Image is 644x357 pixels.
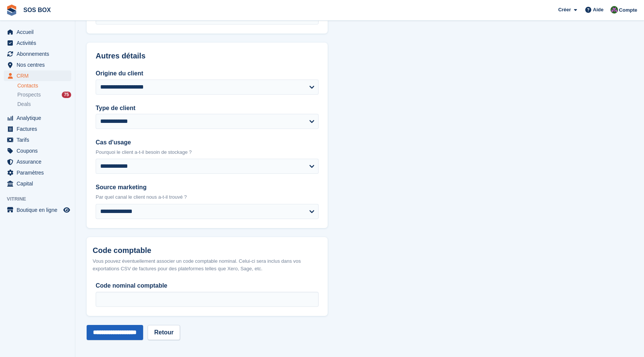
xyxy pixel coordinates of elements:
a: Contacts [17,82,71,89]
span: Créer [558,6,571,14]
span: Deals [17,101,31,108]
a: Boutique d'aperçu [62,205,71,215]
label: Cas d'usage [96,138,319,147]
span: Nos centres [17,60,62,70]
div: 75 [62,92,71,98]
a: menu [4,146,71,156]
a: Deals [17,100,71,108]
span: Abonnements [17,49,62,59]
p: Par quel canal le client nous a-t-il trouvé ? [96,193,319,201]
a: Retour [148,325,180,340]
img: stora-icon-8386f47178a22dfd0bd8f6a31ec36ba5ce8667c1dd55bd0f319d3a0aa187defe.svg [6,5,17,16]
div: Vous pouvez éventuellement associer un code comptable nominal. Celui-ci sera inclus dans vos expo... [93,257,322,272]
a: menu [4,27,71,37]
img: ALEXANDRE SOUBIRA [610,6,618,14]
a: menu [4,124,71,134]
a: menu [4,38,71,48]
a: menu [4,178,71,189]
span: Aide [593,6,603,14]
label: Origine du client [96,69,319,78]
label: Source marketing [96,183,319,192]
span: Accueil [17,27,62,37]
span: Vitrine [7,195,75,203]
span: Capital [17,178,62,189]
a: menu [4,70,71,81]
label: Code nominal comptable [96,281,319,290]
span: Prospects [17,91,41,98]
span: CRM [17,70,62,81]
a: menu [4,167,71,178]
a: SOS BOX [20,4,54,16]
span: Analytique [17,113,62,123]
h2: Autres détails [96,52,319,60]
span: Factures [17,124,62,134]
a: menu [4,49,71,59]
label: Type de client [96,104,319,113]
a: Prospects 75 [17,91,71,99]
h2: Code comptable [93,246,322,255]
span: Activités [17,38,62,48]
a: menu [4,205,71,215]
span: Tarifs [17,135,62,145]
span: Paramètres [17,167,62,178]
a: menu [4,156,71,167]
p: Pourquoi le client a-t-il besoin de stockage ? [96,149,319,156]
span: Boutique en ligne [17,205,62,215]
span: Assurance [17,156,62,167]
span: Coupons [17,146,62,156]
a: menu [4,113,71,123]
a: menu [4,135,71,145]
a: menu [4,60,71,70]
span: Compte [619,6,637,14]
